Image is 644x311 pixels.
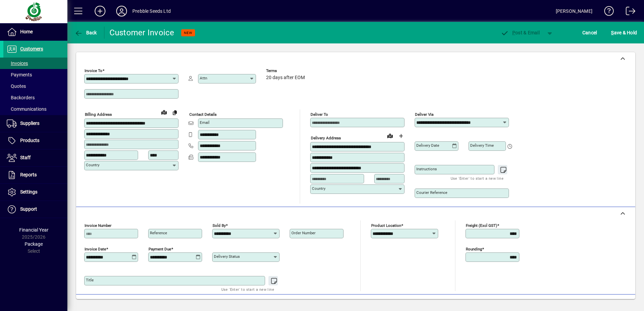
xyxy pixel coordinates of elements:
[109,27,174,38] div: Customer Invoice
[416,167,437,171] mat-label: Instructions
[404,299,438,309] span: Product History
[385,130,395,141] a: View on map
[371,223,401,228] mat-label: Product location
[3,92,67,103] a: Backorders
[86,278,94,282] mat-label: Title
[556,6,592,16] div: [PERSON_NAME]
[599,1,614,23] a: Knowledge Base
[213,223,226,228] mat-label: Sold by
[86,163,99,167] mat-label: Country
[497,27,543,39] button: Post & Email
[169,107,180,118] button: Copy to Delivery address
[291,231,316,235] mat-label: Order number
[150,231,167,235] mat-label: Reference
[3,132,67,149] a: Products
[7,83,26,89] span: Quotes
[415,112,433,117] mat-label: Deliver via
[159,107,169,117] a: View on map
[89,5,111,17] button: Add
[7,72,32,77] span: Payments
[132,6,171,16] div: Prebble Seeds Ltd
[85,223,111,228] mat-label: Invoice number
[221,285,274,293] mat-hint: Use 'Enter' to start a new line
[20,138,39,143] span: Products
[581,27,599,39] button: Cancel
[20,172,37,177] span: Reports
[3,184,67,201] a: Settings
[3,149,67,166] a: Staff
[214,254,240,259] mat-label: Delivery status
[67,27,104,39] app-page-header-button: Back
[3,24,67,40] a: Home
[416,143,439,148] mat-label: Delivery date
[395,131,406,141] button: Choose address
[25,241,43,247] span: Package
[589,299,617,309] span: Product
[3,69,67,80] a: Payments
[582,27,597,38] span: Cancel
[20,206,37,212] span: Support
[20,120,39,126] span: Suppliers
[3,58,67,69] a: Invoices
[586,298,620,310] button: Product
[3,201,67,218] a: Support
[184,31,192,35] span: NEW
[85,247,106,251] mat-label: Invoice date
[611,30,614,35] span: S
[7,95,35,100] span: Backorders
[149,247,171,251] mat-label: Payment due
[20,189,37,195] span: Settings
[20,46,43,51] span: Customers
[609,27,639,39] button: Save & Hold
[451,174,504,182] mat-hint: Use 'Enter' to start a new line
[3,80,67,92] a: Quotes
[621,1,636,23] a: Logout
[401,298,441,310] button: Product History
[73,27,99,39] button: Back
[111,5,132,17] button: Profile
[466,223,497,228] mat-label: Freight (excl GST)
[20,29,33,34] span: Home
[311,112,328,117] mat-label: Deliver To
[3,115,67,132] a: Suppliers
[74,30,97,35] span: Back
[200,76,207,80] mat-label: Attn
[85,68,102,73] mat-label: Invoice To
[19,227,49,233] span: Financial Year
[3,103,67,115] a: Communications
[200,120,210,125] mat-label: Email
[466,247,482,251] mat-label: Rounding
[7,61,28,66] span: Invoices
[20,155,31,160] span: Staff
[501,30,540,35] span: ost & Email
[7,106,46,112] span: Communications
[3,167,67,183] a: Reports
[416,190,447,195] mat-label: Courier Reference
[512,30,515,35] span: P
[266,75,305,80] span: 20 days after EOM
[470,143,494,148] mat-label: Delivery time
[611,27,637,38] span: ave & Hold
[312,186,325,191] mat-label: Country
[266,69,307,73] span: Terms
